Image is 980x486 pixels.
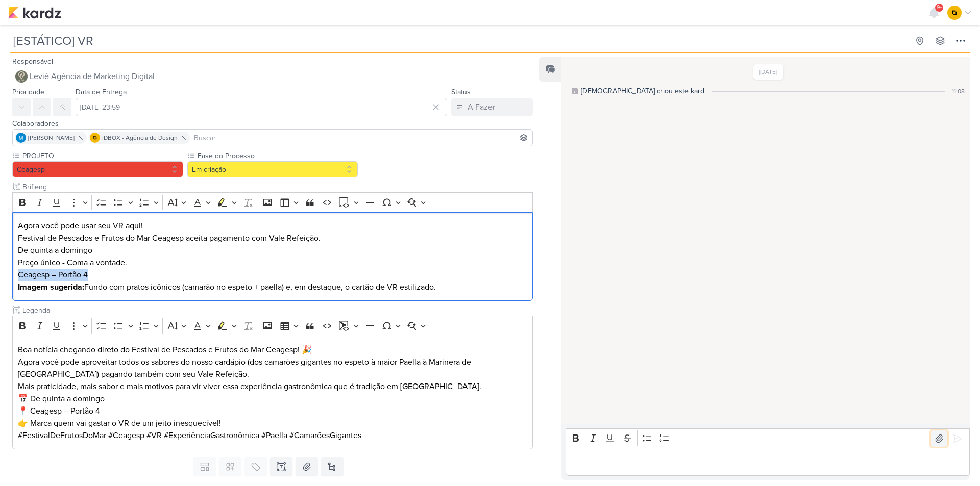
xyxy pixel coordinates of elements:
[451,88,471,96] label: Status
[28,133,75,142] span: [PERSON_NAME]
[20,305,533,316] input: Texto sem título
[192,132,530,144] input: Buscar
[102,133,178,142] span: IDBOX - Agência de Design
[12,161,183,177] button: Ceagesp
[18,429,528,442] p: #FestivalDeFrutosDoMar #Ceagesp #VR #ExperiênciaGastronômica #Paella #CamarõesGigantes
[18,220,528,232] p: Agora você pode usar seu VR aqui!
[18,232,528,244] p: Festival de Pescados e Frutos do Mar Ceagesp aceita pagamento com Vale Refeição.
[451,98,533,116] button: A Fazer
[18,281,528,293] p: Fundo com pratos icônicos (camarão no espeto + paella) e, em destaque, o cartão de VR estilizado.
[20,182,533,192] input: Texto sem título
[12,336,533,449] div: Editor editing area: main
[12,192,533,212] div: Editor toolbar
[12,212,533,301] div: Editor editing area: main
[952,87,965,96] div: 11:08
[12,118,533,129] div: Colaboradores
[18,380,528,393] p: Mais praticidade, mais sabor e mais motivos para vir viver essa experiência gastronômica que é tr...
[18,393,528,417] p: 📅 De quinta a domingo 📍 Ceagesp – Portão 4
[468,101,495,113] div: A Fazer
[18,417,528,429] p: 👉 Marca quem vai gastar o VR de um jeito inesquecível!
[12,57,53,66] label: Responsável
[947,6,962,20] img: IDBOX - Agência de Design
[18,257,528,281] p: Preço único - Coma a vontade. Ceagesp – Portão 4
[566,428,970,448] div: Editor toolbar
[21,150,183,161] label: PROJETO
[12,67,533,86] button: Leviê Agência de Marketing Digital
[18,282,84,292] strong: Imagem sugerida:
[18,244,528,257] p: De quinta a domingo
[10,32,909,50] input: Kard Sem Título
[12,316,533,336] div: Editor toolbar
[90,133,100,143] img: IDBOX - Agência de Design
[16,133,26,143] img: MARIANA MIRANDA
[566,448,970,476] div: Editor editing area: main
[30,70,155,83] span: Leviê Agência de Marketing Digital
[76,98,447,116] input: Select a date
[76,88,127,96] label: Data de Entrega
[187,161,358,177] button: Em criação
[12,88,44,96] label: Prioridade
[8,7,61,19] img: kardz.app
[15,70,28,83] img: Leviê Agência de Marketing Digital
[581,86,704,96] div: [DEMOGRAPHIC_DATA] criou este kard
[18,344,528,380] p: Boa notícia chegando direto do Festival de Pescados e Frutos do Mar Ceagesp! 🎉 Agora você pode ap...
[197,150,358,161] label: Fase do Processo
[937,4,942,12] span: 9+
